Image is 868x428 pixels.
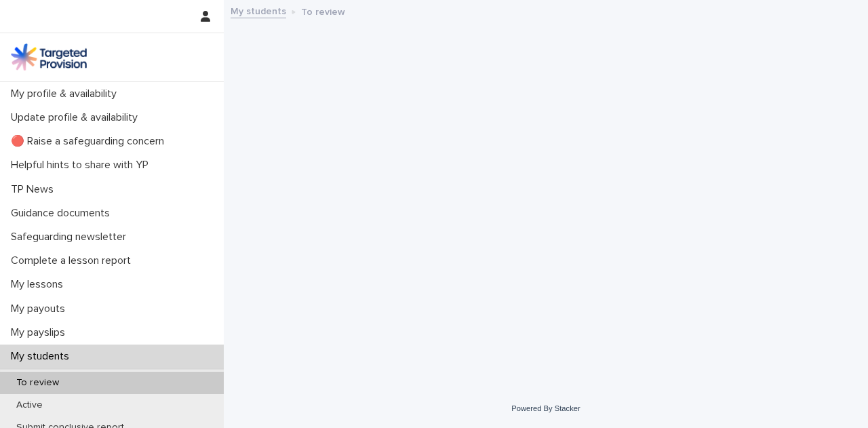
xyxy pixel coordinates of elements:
p: To review [301,3,345,18]
p: TP News [5,183,64,196]
p: 🔴 Raise a safeguarding concern [5,135,175,148]
p: My profile & availability [5,87,127,100]
p: Safeguarding newsletter [5,231,137,244]
p: Active [5,400,54,411]
a: Powered By Stacker [511,404,580,412]
p: My payslips [5,326,76,339]
p: To review [5,377,70,389]
img: M5nRWzHhSzIhMunXDL62 [11,43,87,71]
p: Helpful hints to share with YP [5,159,159,172]
p: Complete a lesson report [5,254,142,267]
p: My students [5,350,80,363]
a: My students [231,3,286,18]
p: My lessons [5,278,74,291]
p: Update profile & availability [5,111,149,124]
p: My payouts [5,303,76,315]
p: Guidance documents [5,207,121,220]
